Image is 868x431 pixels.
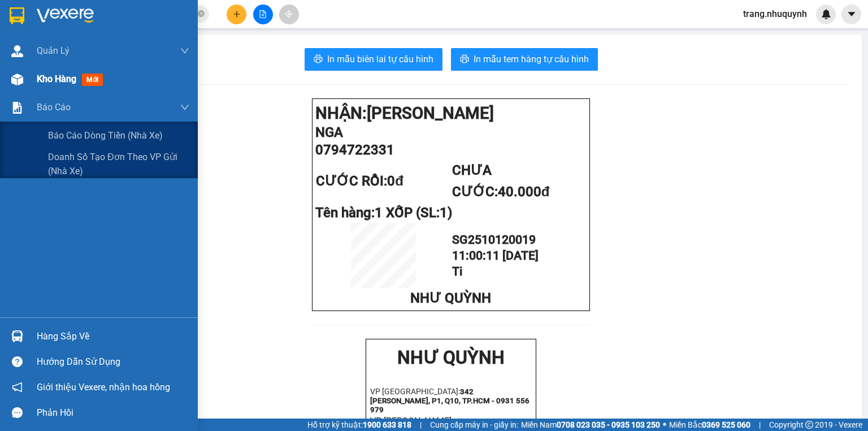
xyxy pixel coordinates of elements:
[12,356,23,367] span: question-circle
[452,162,550,200] span: CHƯA CƯỚC:
[759,419,761,431] span: |
[11,45,23,57] img: warehouse-icon
[11,74,23,85] img: warehouse-icon
[11,330,23,342] img: warehouse-icon
[847,9,857,19] span: caret-down
[805,421,813,429] span: copyright
[37,380,170,394] span: Giới thiệu Vexere, nhận hoa hồng
[460,54,469,65] span: printer
[180,103,189,112] span: down
[5,41,165,68] p: VP [GEOGRAPHIC_DATA]:
[37,74,76,84] span: Kho hàng
[370,416,454,426] span: VP [PERSON_NAME]:
[498,184,550,200] span: 40.000đ
[327,52,433,66] span: In mẫu biên lai tự cấu hình
[37,44,70,58] span: Quản Lý
[370,387,530,414] strong: 342 [PERSON_NAME], P1, Q10, TP.HCM - 0931 556 979
[48,128,163,143] span: Báo cáo dòng tiền (nhà xe)
[37,404,189,421] div: Phản hồi
[12,407,23,418] span: message
[11,102,23,114] img: solution-icon
[5,42,164,68] strong: 342 [PERSON_NAME], P1, Q10, TP.HCM - 0931 556 979
[305,48,442,71] button: printerIn mẫu biên lai tự cấu hình
[227,5,246,24] button: plus
[451,48,598,71] button: printerIn mẫu tem hàng tự cấu hình
[669,419,750,431] span: Miền Bắc
[367,104,494,123] span: [PERSON_NAME]
[10,7,24,24] img: logo-vxr
[315,205,452,221] span: Tên hàng:
[387,173,403,189] span: 0đ
[315,104,494,123] strong: NHẬN:
[259,10,267,18] span: file-add
[180,46,189,55] span: down
[375,205,452,221] span: 1 XỐP (SL:
[307,419,411,431] span: Hỗ trợ kỹ thuật:
[474,52,589,66] span: In mẫu tem hàng tự cấu hình
[363,420,411,429] strong: 1900 633 818
[430,419,518,431] span: Cung cấp máy in - giấy in:
[31,5,138,26] strong: NHƯ QUỲNH
[5,70,88,81] span: VP [PERSON_NAME]:
[233,10,241,18] span: plus
[12,382,23,393] span: notification
[253,5,273,24] button: file-add
[821,9,831,19] img: icon-new-feature
[285,10,293,18] span: aim
[316,173,403,189] span: CƯỚC RỒI:
[452,232,536,247] span: SG2510120019
[370,387,532,414] p: VP [GEOGRAPHIC_DATA]:
[521,419,660,431] span: Miền Nam
[452,264,462,278] span: Ti
[440,205,452,221] span: 1)
[452,248,539,262] span: 11:00:11 [DATE]
[314,54,323,65] span: printer
[315,142,394,158] span: 0794722331
[48,150,189,178] span: Doanh số tạo đơn theo VP gửi (nhà xe)
[37,354,189,370] div: Hướng dẫn sử dụng
[397,347,505,368] strong: NHƯ QUỲNH
[198,9,205,20] span: close-circle
[702,420,750,429] strong: 0369 525 060
[315,124,343,140] span: NGA
[37,100,71,114] span: Báo cáo
[841,5,861,24] button: caret-down
[420,419,422,431] span: |
[279,5,299,24] button: aim
[734,7,816,21] span: trang.nhuquynh
[557,420,660,429] strong: 0708 023 035 - 0935 103 250
[82,74,103,86] span: mới
[410,290,491,306] span: NHƯ QUỲNH
[663,423,666,427] span: ⚪️
[37,328,189,345] div: Hàng sắp về
[198,10,205,17] span: close-circle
